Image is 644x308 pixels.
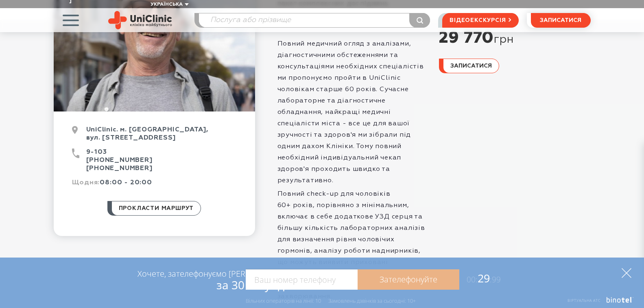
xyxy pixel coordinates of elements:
span: Віртуальна АТС [568,298,601,303]
span: за 30 секунд? [216,277,289,293]
div: Хочете, зателефонуємо [PERSON_NAME] [138,269,289,291]
a: відеоекскурсія [442,13,518,28]
p: Повний check-up для чоловіків 60+ років, порівняно з мінімальним, включає в себе додаткове УЗД се... [277,188,429,302]
span: записатися [450,63,492,69]
div: 08:00 - 20:00 [72,179,237,193]
button: записатися [531,13,591,28]
span: записатися [540,17,581,23]
button: записатися [439,59,499,73]
div: UniClinic. м. [GEOGRAPHIC_DATA], вул. [STREET_ADDRESS] [72,126,237,148]
span: грн [494,33,513,47]
button: Українська [148,2,189,8]
span: Щодня: [72,179,100,186]
span: прокласти маршрут [119,201,194,215]
p: Повний медичний огляд з аналізами, діагностичними обстеженнями та консультаціями необхідних спеці... [277,38,429,186]
span: відеоекскурсія [450,13,506,27]
a: [PHONE_NUMBER] [86,157,153,164]
input: Послуга або прізвище [199,13,430,27]
span: :99 [490,274,501,285]
div: Вільних операторів на лінії: 10 Замовлень дзвінків за сьогодні: 10+ [246,297,416,304]
a: Зателефонуйте [358,269,459,290]
span: Українська [151,2,183,7]
input: Ваш номер телефону [246,269,358,290]
a: 9-103 [86,149,107,155]
span: 29 [459,271,501,286]
a: прокласти маршрут [107,201,201,216]
span: 00: [467,274,478,285]
img: Uniclinic [108,11,172,29]
div: 29 770 [439,28,591,48]
a: [PHONE_NUMBER] [86,165,153,172]
a: Віртуальна АТС [559,297,634,308]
